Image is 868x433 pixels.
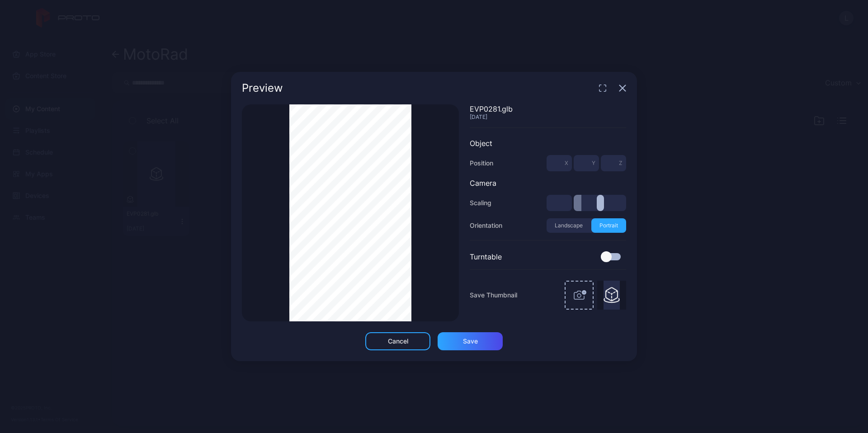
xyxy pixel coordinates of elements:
span: Save Thumbnail [470,290,517,301]
button: Portrait [591,218,627,233]
img: logo_orange.svg [14,14,22,22]
div: Scaling [470,198,491,208]
span: Y [592,160,595,167]
div: Keywords by Traffic [100,53,152,59]
div: Cancel [388,338,408,345]
div: Domain Overview [34,53,81,59]
button: Save [438,332,503,350]
span: X [565,160,568,167]
div: EVP0281.glb [470,104,626,113]
div: Object [470,139,626,148]
div: [DATE] [470,113,626,120]
img: tab_domain_overview_orange.svg [24,52,32,60]
img: website_grey.svg [14,24,22,31]
span: Z [619,160,623,167]
div: v 4.0.25 [25,14,44,22]
div: Camera [470,179,626,188]
div: Position [470,158,493,169]
img: tab_keywords_by_traffic_grey.svg [90,52,97,60]
div: Save [463,338,478,345]
button: Landscape [547,218,591,233]
div: Orientation [470,220,502,231]
div: Domain: [DOMAIN_NAME] [24,24,99,31]
div: Turntable [470,252,502,261]
button: Cancel [365,332,430,350]
div: Preview [242,83,283,94]
img: Thumbnail [604,281,620,310]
